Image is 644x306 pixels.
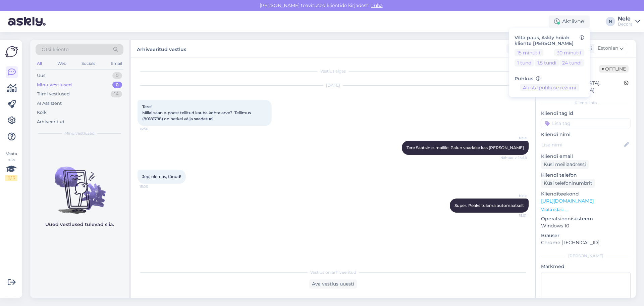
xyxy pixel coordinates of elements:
span: Estonian [598,45,618,52]
span: Luba [369,2,385,8]
div: Ava vestlus uuesti [309,279,357,289]
p: Chrome [TECHNICAL_ID] [541,239,631,246]
p: Windows 10 [541,222,631,229]
div: Minu vestlused [37,82,72,88]
div: 0 [112,72,122,79]
div: [DATE] [138,82,529,88]
div: AI Assistent [37,100,62,107]
p: Kliendi tag'id [541,110,631,117]
span: 14:56 [140,126,165,131]
a: NeleDecora [618,16,640,27]
div: Socials [80,59,97,68]
p: Brauser [541,232,631,239]
h6: Võta paus, Askly hoiab kliente [PERSON_NAME] [515,35,584,46]
div: Arhiveeritud [37,119,64,125]
p: Kliendi email [541,153,631,160]
div: Tiimi vestlused [37,91,70,97]
div: Decora [618,21,633,27]
p: Kliendi telefon [541,172,631,179]
p: Klienditeekond [541,190,631,198]
span: Minu vestlused [64,130,95,136]
div: Kliendi info [541,100,631,106]
span: Vestlus on arhiveeritud [310,269,356,275]
span: Tere Saatsin e-mailile. Palun vaadake kas [PERSON_NAME] [407,145,524,150]
div: 2 / 3 [5,175,17,181]
div: Klient [506,45,523,52]
span: Nele [501,193,527,198]
span: 15:00 [140,184,165,189]
div: Vaata siia [5,151,17,181]
span: 15:01 [501,213,527,218]
div: Uus [37,72,45,79]
button: 15 minutit [515,49,543,56]
img: Askly Logo [5,45,18,58]
span: Jep, olemas, tänud! [142,174,181,179]
div: Küsi meiliaadressi [541,160,589,169]
span: Nele [501,135,527,140]
p: Kliendi nimi [541,131,631,138]
img: No chats [30,155,129,215]
button: 1.5 tundi [535,59,559,67]
button: 24 tundi [559,59,584,67]
p: Uued vestlused tulevad siia. [45,221,114,228]
div: Kõik [37,109,47,116]
button: 1 tund [515,59,534,67]
div: 14 [111,91,122,97]
p: Märkmed [541,263,631,270]
div: All [36,59,43,68]
div: Nele [618,16,633,21]
span: Tere! Millal saan e-poest tellitud kauba kohta arve? Tellimus (80181798) on hetkel välja saadetud. [142,104,252,121]
div: Web [56,59,68,68]
button: 30 minutit [554,49,584,56]
span: Super. Peaks tulema automaatselt [454,203,524,208]
div: Vestlus algas [138,68,529,74]
button: Alusta puhkuse režiimi [520,84,579,91]
p: Operatsioonisüsteem [541,215,631,222]
input: Lisa tag [541,118,631,128]
span: Offline [599,65,629,73]
a: [URL][DOMAIN_NAME] [541,198,594,204]
label: Arhiveeritud vestlus [137,44,186,53]
div: Email [109,59,123,68]
span: Otsi kliente [42,46,68,53]
div: Aktiivne [549,15,590,28]
div: N [606,17,615,26]
span: Nähtud ✓ 14:58 [500,155,527,160]
div: [PERSON_NAME] [541,253,631,259]
p: Vaata edasi ... [541,207,631,213]
input: Lisa nimi [541,141,623,148]
div: 0 [112,82,122,88]
h6: Puhkus [515,76,584,82]
div: Küsi telefoninumbrit [541,179,595,188]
